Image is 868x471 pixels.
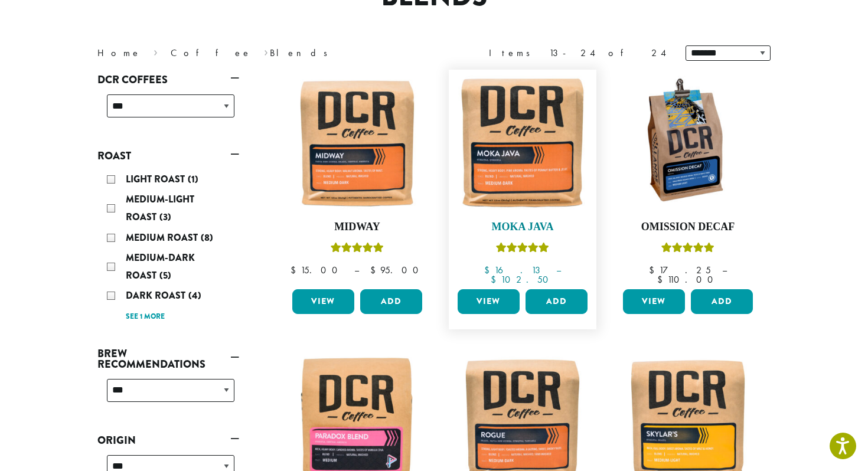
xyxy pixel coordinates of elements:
[126,251,195,282] span: Medium-Dark Roast
[154,42,158,60] span: ›
[657,273,667,286] span: $
[289,76,425,284] a: MidwayRated 5.00 out of 5
[97,374,239,416] div: Brew Recommendations
[97,46,416,60] nav: Breadcrumb
[455,76,590,211] img: Moka-Java-12oz-300x300.jpg
[289,76,425,211] img: Midway-12oz-300x300.jpg
[97,344,239,374] a: Brew Recommendations
[491,273,554,286] bdi: 102.50
[649,264,711,276] bdi: 17.25
[159,269,171,282] span: (5)
[291,264,301,276] span: $
[289,221,425,234] h4: Midway
[264,42,268,60] span: ›
[291,264,343,276] bdi: 15.00
[370,264,424,276] bdi: 95.00
[370,264,380,276] span: $
[496,241,549,259] div: Rated 5.00 out of 5
[620,221,756,234] h4: Omission Decaf
[455,221,590,234] h4: Moka Java
[171,47,252,59] a: Coffee
[649,264,659,276] span: $
[159,210,171,224] span: (3)
[97,146,239,166] a: Roast
[620,76,756,284] a: Omission DecafRated 4.33 out of 5
[188,172,198,186] span: (1)
[97,47,141,59] a: Home
[126,192,194,224] span: Medium-Light Roast
[691,289,753,314] button: Add
[489,46,668,60] div: Items 13-24 of 24
[201,231,213,244] span: (8)
[97,166,239,329] div: Roast
[484,264,545,276] bdi: 16.13
[97,430,239,450] a: Origin
[354,264,359,276] span: –
[188,289,201,302] span: (4)
[360,289,422,314] button: Add
[292,289,354,314] a: View
[97,70,239,90] a: DCR Coffees
[331,241,384,259] div: Rated 5.00 out of 5
[526,289,588,314] button: Add
[455,76,590,284] a: Moka JavaRated 5.00 out of 5
[657,273,719,286] bdi: 110.00
[491,273,501,286] span: $
[126,289,188,302] span: Dark Roast
[484,264,494,276] span: $
[126,311,165,323] a: See 1 more
[458,289,520,314] a: View
[97,90,239,132] div: DCR Coffees
[556,264,561,276] span: –
[620,76,756,211] img: DCRCoffee_DL_Bag_Omission_2019-300x300.jpg
[126,231,201,244] span: Medium Roast
[126,172,188,186] span: Light Roast
[623,289,685,314] a: View
[722,264,727,276] span: –
[661,241,714,259] div: Rated 4.33 out of 5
